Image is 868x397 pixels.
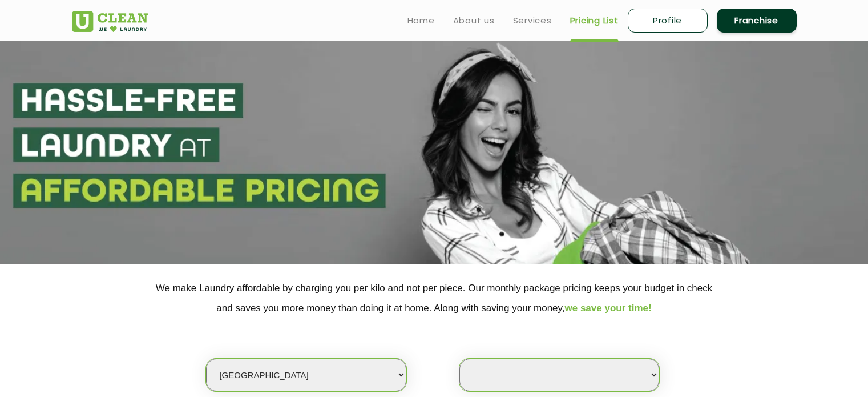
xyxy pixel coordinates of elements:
[72,278,797,318] p: We make Laundry affordable by charging you per kilo and not per piece. Our monthly package pricin...
[570,14,619,27] a: Pricing List
[513,14,552,27] a: Services
[565,303,652,314] span: we save your time!
[453,14,495,27] a: About us
[72,11,148,32] img: UClean Laundry and Dry Cleaning
[717,9,797,33] a: Franchise
[628,9,708,33] a: Profile
[407,14,435,27] a: Home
